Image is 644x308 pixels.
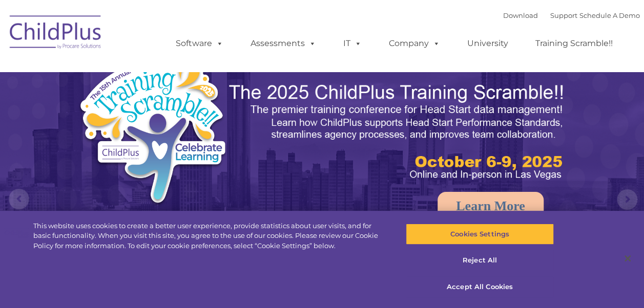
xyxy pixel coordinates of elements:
font: | [503,11,640,19]
button: Cookies Settings [406,224,554,245]
span: Last name [142,68,174,75]
a: Support [550,11,577,19]
button: Close [616,247,639,270]
a: Training Scramble!! [525,33,623,54]
a: Download [503,11,538,19]
img: ChildPlus by Procare Solutions [5,8,107,59]
div: This website uses cookies to create a better user experience, provide statistics about user visit... [33,221,386,251]
a: IT [333,33,372,54]
button: Reject All [406,250,554,272]
a: Assessments [240,33,326,54]
a: Software [165,33,234,54]
span: Phone number [142,109,186,117]
button: Accept All Cookies [406,276,554,298]
a: Learn More [438,192,544,221]
a: University [457,33,518,54]
a: Schedule A Demo [579,11,640,19]
a: Company [379,33,450,54]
